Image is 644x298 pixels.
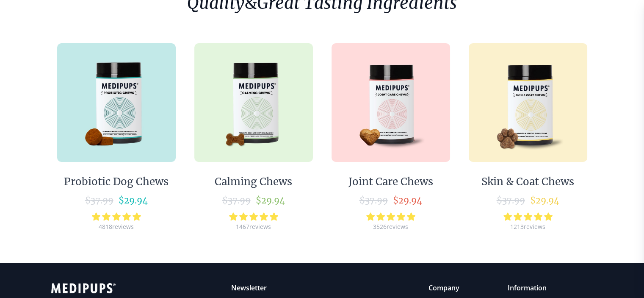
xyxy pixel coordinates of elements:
[119,195,148,206] span: $ 29.94
[52,36,181,231] a: Probiotic Dog Chews - MedipupsProbiotic Dog Chews$37.99$29.944818reviews
[189,36,318,231] a: Calming Chews - MedipupsCalming Chews$37.99$29.941467reviews
[428,283,477,293] p: Company
[348,175,433,188] div: Joint Care Chews
[373,223,408,231] div: 3526 reviews
[463,36,593,231] a: Skin & Coat Chews - MedipupsSkin & Coat Chews$37.99$29.941213reviews
[326,36,456,231] a: Joint Care Chews - MedipupsJoint Care Chews$37.99$29.943526reviews
[497,195,525,206] span: $ 37.99
[359,195,388,206] span: $ 37.99
[99,223,134,231] div: 4818 reviews
[57,43,176,162] img: Probiotic Dog Chews - Medipups
[510,223,545,231] div: 1213 reviews
[530,195,559,206] span: $ 29.94
[236,223,271,231] div: 1467 reviews
[469,43,587,162] img: Skin & Coat Chews - Medipups
[85,195,113,206] span: $ 37.99
[194,43,313,162] img: Calming Chews - Medipups
[231,283,359,293] p: Newsletter
[393,195,422,206] span: $ 29.94
[64,175,169,188] div: Probiotic Dog Chews
[481,175,574,188] div: Skin & Coat Chews
[222,195,251,206] span: $ 37.99
[256,195,285,206] span: $ 29.94
[215,175,292,188] div: Calming Chews
[332,43,450,162] img: Joint Care Chews - Medipups
[508,283,574,293] p: Information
